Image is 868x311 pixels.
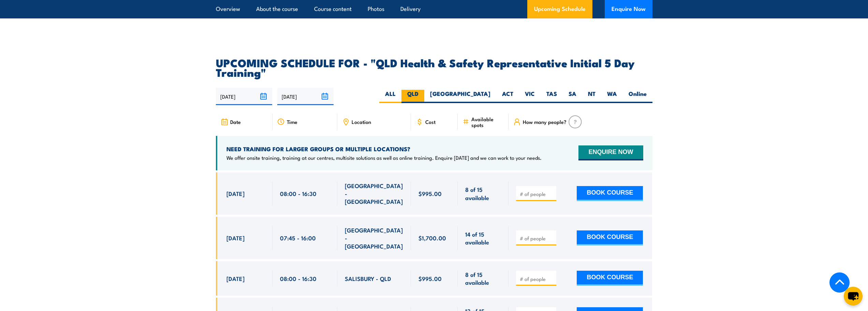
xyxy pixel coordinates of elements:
[424,90,496,103] label: [GEOGRAPHIC_DATA]
[520,275,554,282] input: # of people
[280,189,317,197] span: 08:00 - 16:30
[418,234,446,242] span: $1,700.00
[226,145,542,153] h4: NEED TRAINING FOR LARGER GROUPS OR MULTIPLE LOCATIONS?
[418,189,442,197] span: $995.00
[379,90,401,103] label: ALL
[226,154,542,161] p: We offer onsite training, training at our centres, multisite solutions as well as online training...
[496,90,519,103] label: ACT
[465,185,501,201] span: 8 of 15 available
[541,90,563,103] label: TAS
[577,271,643,286] button: BOOK COURSE
[465,230,501,246] span: 14 of 15 available
[465,270,501,286] span: 8 of 15 available
[425,119,436,125] span: Cost
[520,235,554,242] input: # of people
[280,274,317,282] span: 08:00 - 16:30
[523,119,567,125] span: How many people?
[520,190,554,197] input: # of people
[216,58,652,77] h2: UPCOMING SCHEDULE FOR - "QLD Health & Safety Representative Initial 5 Day Training"
[582,90,601,103] label: NT
[401,90,424,103] label: QLD
[563,90,582,103] label: SA
[226,274,245,282] span: [DATE]
[623,90,652,103] label: Online
[345,182,403,206] span: [GEOGRAPHIC_DATA] - [GEOGRAPHIC_DATA]
[519,90,541,103] label: VIC
[577,230,643,245] button: BOOK COURSE
[226,234,245,242] span: [DATE]
[287,119,297,125] span: Time
[578,145,643,160] button: ENQUIRE NOW
[352,119,371,125] span: Location
[471,116,504,128] span: Available spots
[601,90,623,103] label: WA
[277,88,334,105] input: To date
[577,186,643,201] button: BOOK COURSE
[844,287,863,306] button: chat-button
[280,234,316,242] span: 07:45 - 16:00
[345,226,403,250] span: [GEOGRAPHIC_DATA] - [GEOGRAPHIC_DATA]
[226,189,245,197] span: [DATE]
[230,119,241,125] span: Date
[216,88,272,105] input: From date
[345,274,391,282] span: SALISBURY - QLD
[418,274,442,282] span: $995.00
